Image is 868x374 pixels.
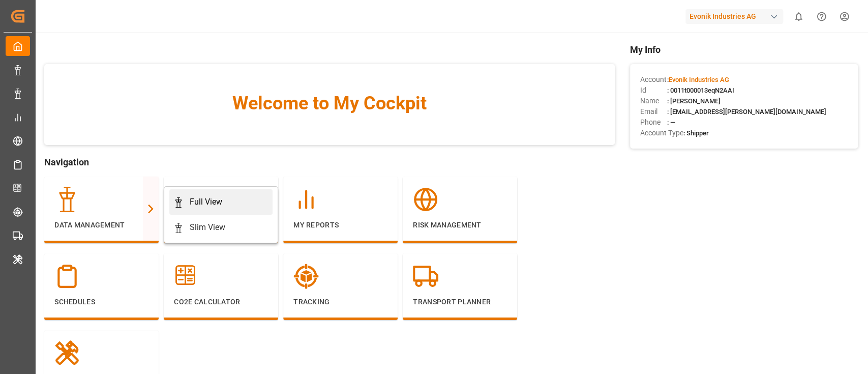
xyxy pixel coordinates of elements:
span: : [667,76,729,83]
span: Phone [640,117,667,128]
button: show 0 new notifications [787,5,810,28]
span: : — [667,119,675,126]
span: Email [640,106,667,117]
p: Transport Planner [413,297,507,307]
span: : 0011t000013eqN2AAI [667,87,734,94]
p: Risk Management [413,220,507,231]
span: My Info [630,43,858,56]
p: CO2e Calculator [174,297,268,307]
span: Name [640,96,667,106]
button: Help Center [810,5,833,28]
span: Navigation [44,155,614,169]
p: Data Management [54,220,148,231]
div: Evonik Industries AG [685,9,783,24]
p: My Reports [293,220,387,231]
span: : [EMAIL_ADDRESS][PERSON_NAME][DOMAIN_NAME] [667,108,826,116]
span: : Shipper [683,129,709,137]
p: Schedules [54,297,148,307]
span: Account Type [640,128,683,138]
div: Full View [190,196,222,208]
button: Evonik Industries AG [685,7,787,26]
p: Tracking [293,297,387,307]
span: Evonik Industries AG [669,76,729,83]
span: : [PERSON_NAME] [667,97,721,105]
span: Id [640,85,667,96]
span: Welcome to My Cockpit [65,90,594,117]
span: Account [640,74,667,85]
a: Full View [169,189,273,215]
a: Slim View [169,215,273,240]
div: Slim View [190,221,225,234]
